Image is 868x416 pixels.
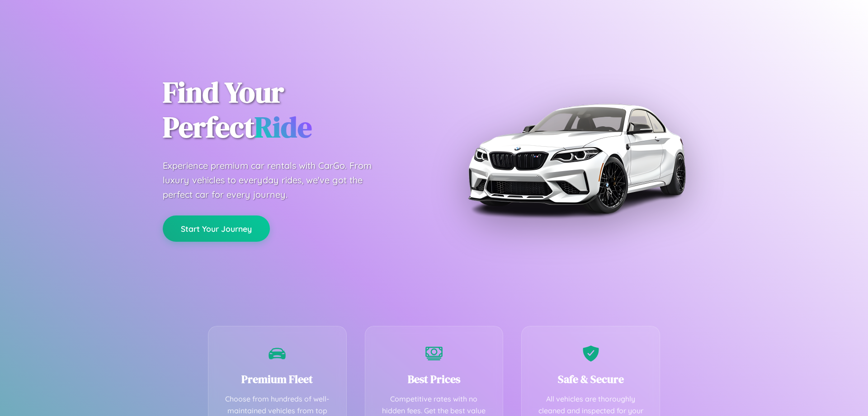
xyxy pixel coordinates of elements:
[379,372,490,387] h3: Best Prices
[255,107,312,147] span: Ride
[222,372,333,387] h3: Premium Fleet
[163,75,420,145] h1: Find Your Perfect
[163,215,270,242] button: Start Your Journey
[163,158,389,202] p: Experience premium car rentals with CarGo. From luxury vehicles to everyday rides, we've got the ...
[535,372,646,387] h3: Safe & Secure
[463,45,689,272] img: Premium BMW car rental vehicle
